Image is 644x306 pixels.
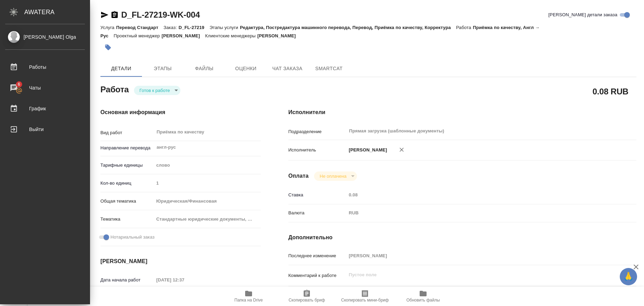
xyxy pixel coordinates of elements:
[346,207,607,219] div: RUB
[271,64,304,73] span: Чат заказа
[2,58,88,76] a: Работы
[288,210,347,216] p: Валюта
[163,25,178,30] p: Заказ:
[154,195,260,207] div: Юридическая/Финансовая
[179,25,209,30] p: D_FL-27219
[146,64,179,73] span: Этапы
[121,10,200,19] a: D_FL-27219-WK-004
[5,83,85,93] div: Чаты
[5,124,85,135] div: Выйти
[288,147,347,154] p: Исполнитель
[288,272,347,279] p: Комментарий к работе
[100,277,154,284] p: Дата начала работ
[100,145,154,151] p: Направление перевода
[14,81,24,88] span: 6
[100,180,154,187] p: Кол-во единиц
[2,121,88,138] a: Выйти
[110,11,119,19] button: Скопировать ссылку
[154,178,260,188] input: Пустое поле
[100,162,154,169] p: Тарифные единицы
[100,216,154,223] p: Тематика
[623,269,634,284] span: 🙏
[2,79,88,96] a: 6Чаты
[116,25,163,30] p: Перевод Стандарт
[229,64,262,73] span: Оценки
[205,33,258,38] p: Клиентские менеджеры
[240,25,456,30] p: Редактура, Постредактура машинного перевода, Перевод, Приёмка по качеству, Корректура
[100,40,116,55] button: Добавить тэг
[209,25,240,30] p: Этапы услуги
[154,275,214,285] input: Пустое поле
[456,25,473,30] p: Работа
[100,11,109,19] button: Скопировать ссылку для ЯМессенджера
[162,33,205,38] p: [PERSON_NAME]
[346,147,387,154] p: [PERSON_NAME]
[137,87,172,93] button: Готов к работе
[592,85,628,97] h2: 0.08 RUB
[100,129,154,136] p: Вид работ
[5,62,85,72] div: Работы
[288,172,309,180] h4: Оплата
[317,173,348,179] button: Не оплачена
[100,25,116,30] p: Услуга
[288,298,325,303] span: Скопировать бриф
[394,287,452,306] button: Обновить файлы
[24,5,90,19] div: AWATERA
[100,108,261,117] h4: Основная информация
[288,128,347,135] p: Подразделение
[134,86,180,95] div: Готов к работе
[154,159,260,171] div: слово
[312,64,346,73] span: SmartCat
[100,83,129,95] h2: Работа
[394,142,409,157] button: Удалить исполнителя
[188,64,221,73] span: Файлы
[620,268,637,285] button: 🙏
[5,103,85,114] div: График
[288,108,636,117] h4: Исполнители
[548,11,617,18] span: [PERSON_NAME] детали заказа
[105,64,138,73] span: Детали
[288,192,347,198] p: Ставка
[278,287,336,306] button: Скопировать бриф
[346,190,607,200] input: Пустое поле
[110,234,154,241] span: Нотариальный заказ
[220,287,278,306] button: Папка на Drive
[336,287,394,306] button: Скопировать мини-бриф
[341,298,388,303] span: Скопировать мини-бриф
[288,233,636,242] h4: Дополнительно
[100,198,154,205] p: Общая тематика
[346,251,607,261] input: Пустое поле
[257,33,301,38] p: [PERSON_NAME]
[288,252,347,259] p: Последнее изменение
[154,213,260,225] div: Стандартные юридические документы, договоры, уставы
[2,100,88,117] a: График
[314,171,357,181] div: Готов к работе
[114,33,161,38] p: Проектный менеджер
[234,298,263,303] span: Папка на Drive
[406,298,440,303] span: Обновить файлы
[5,33,85,41] div: [PERSON_NAME] Olga
[100,257,261,266] h4: [PERSON_NAME]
